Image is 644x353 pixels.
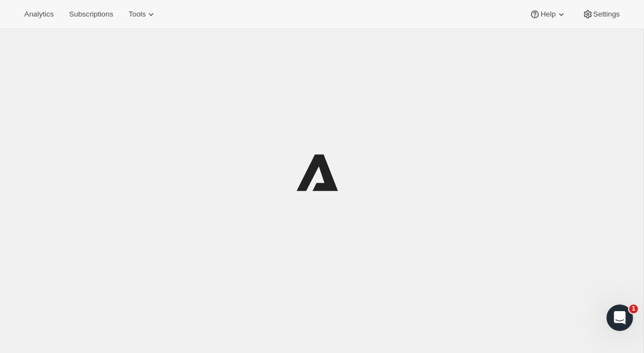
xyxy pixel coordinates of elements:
[576,7,626,22] button: Settings
[607,305,633,331] iframe: Intercom live chat
[629,305,638,313] span: 1
[122,7,163,22] button: Tools
[24,10,53,19] span: Analytics
[18,7,60,22] button: Analytics
[62,7,120,22] button: Subscriptions
[69,10,113,19] span: Subscriptions
[128,10,146,19] span: Tools
[540,10,555,19] span: Help
[593,10,620,19] span: Settings
[523,7,573,22] button: Help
